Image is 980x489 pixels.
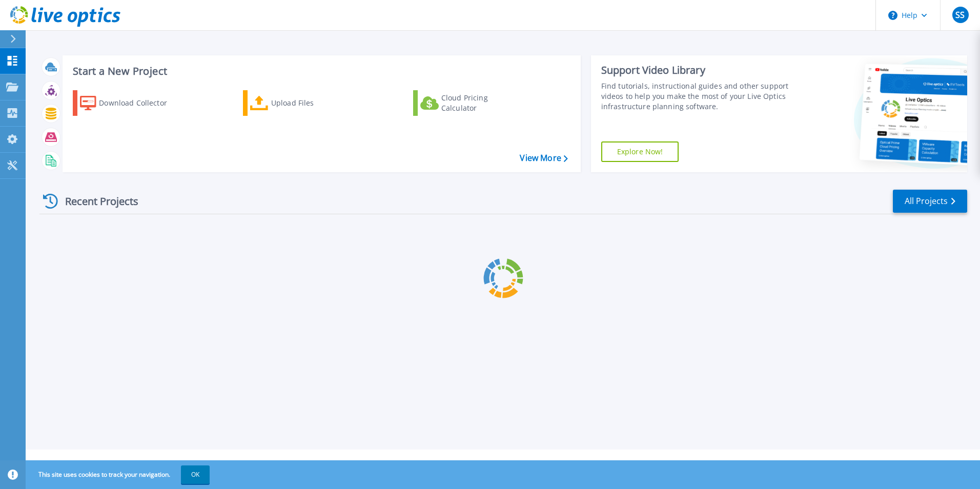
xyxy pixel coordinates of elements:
[243,90,357,116] a: Upload Files
[441,93,523,113] div: Cloud Pricing Calculator
[601,64,793,77] div: Support Video Library
[271,93,353,113] div: Upload Files
[28,465,210,484] span: This site uses cookies to track your navigation.
[413,90,527,116] a: Cloud Pricing Calculator
[601,141,679,162] a: Explore Now!
[893,190,967,213] a: All Projects
[39,189,152,214] div: Recent Projects
[99,93,181,113] div: Download Collector
[955,11,965,19] span: SS
[73,66,567,77] h3: Start a New Project
[181,465,210,484] button: OK
[73,90,187,116] a: Download Collector
[601,81,793,112] div: Find tutorials, instructional guides and other support videos to help you make the most of your L...
[520,153,567,163] a: View More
